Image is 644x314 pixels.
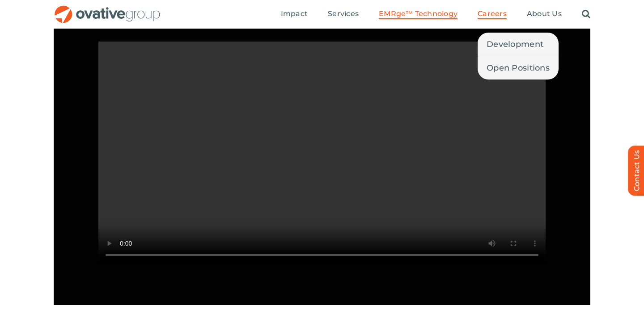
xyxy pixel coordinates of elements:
[527,9,562,19] a: About Us
[328,9,359,18] span: Services
[478,9,507,19] a: Careers
[487,38,543,50] span: Development
[379,9,458,18] span: EMRge™ Technology
[478,56,559,80] a: Open Positions
[478,33,559,56] a: Development
[98,42,546,265] video: Sorry, your browser doesn't support embedded videos.
[281,9,308,18] span: Impact
[379,9,458,19] a: EMRge™ Technology
[487,62,550,74] span: Open Positions
[582,9,590,19] a: Search
[328,9,359,19] a: Services
[281,9,308,19] a: Impact
[478,9,507,18] span: Careers
[527,9,562,18] span: About Us
[54,4,161,13] a: OG_Full_horizontal_RGB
